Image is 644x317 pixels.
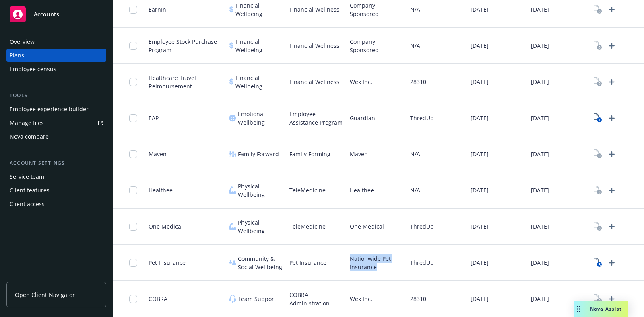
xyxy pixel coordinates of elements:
span: TeleMedicine [289,186,326,194]
text: 3 [598,262,600,267]
input: Toggle Row Selected [129,295,137,303]
span: Open Client Navigator [15,290,75,299]
span: Financial Wellness [289,78,339,86]
a: Upload Plan Documents [605,256,618,269]
input: Toggle Row Selected [129,6,137,14]
span: Nationwide Pet Insurance [350,254,404,271]
span: Financial Wellbeing [235,74,283,90]
a: Manage files [6,117,106,129]
input: Toggle Row Selected [129,42,137,50]
span: ThredUp [410,258,434,267]
span: N/A [410,150,420,158]
span: [DATE] [531,222,549,231]
span: [DATE] [471,258,489,267]
span: Nova Assist [590,305,622,312]
span: EarnIn [149,5,166,14]
span: TeleMedicine [289,222,326,231]
a: View Plan Documents [591,256,604,269]
div: Employee experience builder [10,103,89,116]
span: Family Forming [289,150,330,158]
span: Employee Assistance Program [289,110,343,127]
span: Wex Inc. [350,295,372,303]
span: ThredUp [410,222,434,231]
span: [DATE] [471,222,489,231]
span: [DATE] [531,41,549,50]
span: Financial Wellbeing [235,37,283,54]
div: Account settings [6,159,106,167]
span: [DATE] [471,78,489,86]
a: View Plan Documents [591,220,604,233]
span: Healthee [350,186,374,194]
span: Employee Stock Purchase Program [149,37,223,54]
a: Employee experience builder [6,103,106,116]
a: View Plan Documents [591,39,604,52]
span: Physical Wellbeing [238,218,283,235]
span: EAP [149,114,159,122]
a: Upload Plan Documents [605,220,618,233]
span: N/A [410,41,420,50]
a: Nova compare [6,130,106,143]
a: Accounts [6,3,106,26]
span: Financial Wellbeing [235,1,283,18]
div: Service team [10,170,44,183]
div: Employee census [10,63,56,76]
span: Healthcare Travel Reimbursement [149,74,223,90]
a: Upload Plan Documents [605,184,618,197]
span: Healthee [149,186,173,194]
div: Manage files [10,117,44,129]
span: 28310 [410,78,426,86]
span: [DATE] [471,114,489,122]
input: Toggle Row Selected [129,150,137,158]
span: Family Forward [238,150,279,158]
span: Wex Inc. [350,78,372,86]
div: Drag to move [574,301,584,317]
span: [DATE] [531,150,549,158]
a: View Plan Documents [591,148,604,161]
span: [DATE] [531,258,549,267]
div: Nova compare [10,130,49,143]
a: View Plan Documents [591,76,604,88]
span: Physical Wellbeing [238,182,283,199]
span: Community & Social Wellbeing [238,254,283,271]
span: [DATE] [531,295,549,303]
span: N/A [410,186,420,194]
span: Maven [350,150,368,158]
span: Pet Insurance [289,258,326,267]
span: COBRA [149,295,167,303]
a: Client access [6,198,106,211]
span: Accounts [34,11,59,18]
span: [DATE] [531,78,549,86]
a: View Plan Documents [591,184,604,197]
a: Plans [6,49,106,62]
input: Toggle Row Selected [129,114,137,122]
a: View Plan Documents [591,112,604,125]
span: [DATE] [471,5,489,14]
span: One Medical [149,222,183,231]
a: Upload Plan Documents [605,3,618,16]
span: [DATE] [471,150,489,158]
span: [DATE] [471,41,489,50]
div: Client access [10,198,45,211]
a: Upload Plan Documents [605,292,618,305]
a: Client features [6,184,106,197]
span: One Medical [350,222,384,231]
a: Overview [6,35,106,48]
a: Upload Plan Documents [605,76,618,88]
span: Team Support [238,295,276,303]
input: Toggle Row Selected [129,259,137,267]
input: Toggle Row Selected [129,78,137,86]
span: Financial Wellness [289,41,339,50]
span: Maven [149,150,167,158]
text: 1 [598,117,600,123]
span: COBRA Administration [289,290,343,307]
span: Emotional Wellbeing [238,110,283,127]
span: Company Sponsored [350,1,404,18]
a: Employee census [6,63,106,76]
span: Pet Insurance [149,258,186,267]
span: Guardian [350,114,375,122]
div: Plans [10,49,24,62]
span: [DATE] [531,5,549,14]
a: Upload Plan Documents [605,112,618,125]
span: [DATE] [531,186,549,194]
span: [DATE] [471,186,489,194]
